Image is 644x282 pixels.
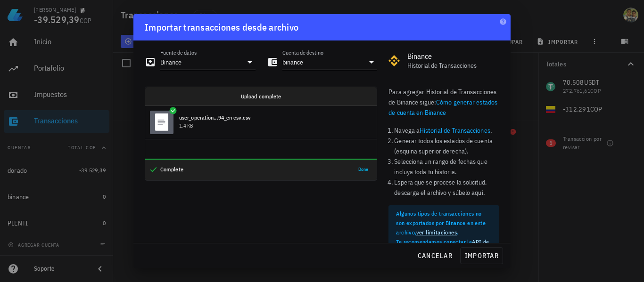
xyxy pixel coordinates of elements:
div: Complete [145,159,185,180]
a: ver limitaciones [416,229,457,236]
li: Navega a . [394,125,499,136]
li: Generar todos los estados de cuenta (esquina superior derecha). [394,136,499,156]
div: Complete [150,167,183,172]
button: cancelar [413,247,456,264]
div: Importar transacciones desde archivo [145,20,298,35]
div: 100% [145,159,377,160]
button: Done [355,164,372,175]
div: Upload complete [221,87,301,106]
span: Algunos tipos de transacciones no son exportados por Binance en este archivo, . [396,210,486,236]
div: 1.4 KB [179,123,193,129]
div: user_operation_detail_2025-10-07-18_35_20_zwy2qxc1_1132146194_en csv.csv [179,114,251,121]
a: Cómo generar estados de cuenta en Binance [388,98,497,117]
li: Espera que se procese la solicitud, descarga el archivo y súbelo aquí. [394,177,499,198]
p: Para agregar Historial de Transacciones de Binance sigue: [388,87,499,118]
div: Uppy Dashboard [145,87,377,181]
button: importar [460,247,503,264]
div: Historial de Transacciones [407,62,499,70]
span: importar [464,251,499,260]
span: Te recomendamos conectar la y utilizar este archivo como referencia. [396,238,489,264]
a: Historial de Transacciones [420,126,490,135]
li: Selecciona un rango de fechas que incluya toda tu historia. [394,156,499,177]
span: cancelar [417,251,453,260]
label: Cuenta de destino [282,49,323,56]
label: Fuente de datos [160,49,197,56]
div: Binance [407,52,499,61]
